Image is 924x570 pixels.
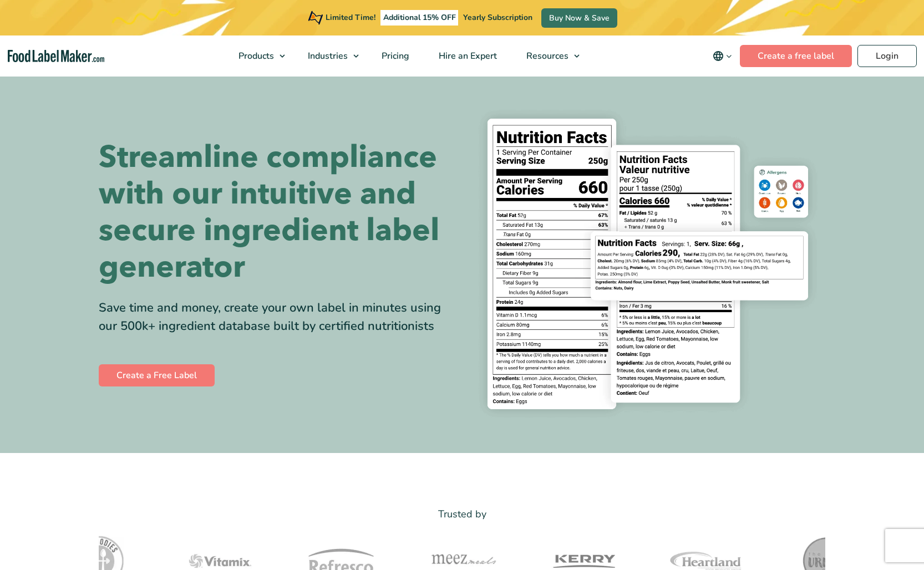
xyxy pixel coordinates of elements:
a: Create a free label [740,45,852,67]
a: Create a Free Label [99,364,215,386]
span: Limited Time! [326,12,375,23]
a: Products [224,35,291,77]
span: Industries [304,50,349,62]
p: Trusted by [99,506,825,522]
a: Pricing [367,35,422,77]
span: Yearly Subscription [463,12,532,23]
a: Industries [293,35,364,77]
a: Login [857,45,917,67]
h1: Streamline compliance with our intuitive and secure ingredient label generator [99,139,454,286]
a: Hire an Expert [424,35,509,77]
span: Additional 15% OFF [380,10,459,26]
div: Save time and money, create your own label in minutes using our 500k+ ingredient database built b... [99,299,454,335]
span: Pricing [378,50,410,62]
span: Hire an Expert [435,50,498,62]
a: Resources [512,35,585,77]
a: Buy Now & Save [541,8,617,28]
span: Resources [523,50,570,62]
span: Products [235,50,275,62]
